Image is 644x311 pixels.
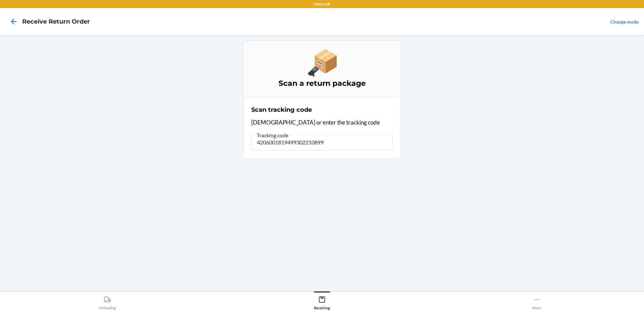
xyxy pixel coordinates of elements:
[610,19,639,25] a: Change mode
[251,134,393,150] input: Tracking code
[215,291,429,310] button: Receiving
[251,105,312,114] h2: Scan tracking code
[314,293,330,310] div: Receiving
[532,293,541,310] div: More
[251,78,393,89] h3: Scan a return package
[99,293,116,310] div: Unloading
[251,118,393,127] p: [DEMOGRAPHIC_DATA] or enter the tracking code
[22,17,90,26] h4: Receive Return Order
[314,1,330,7] p: ORD13P
[256,132,289,139] span: Tracking code
[429,291,644,310] button: More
